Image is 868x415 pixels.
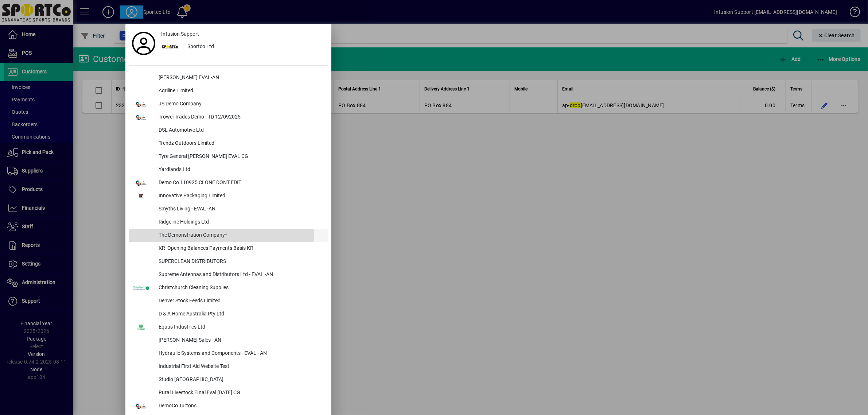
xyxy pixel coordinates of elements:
button: Tyre General [PERSON_NAME] EVAL CG [129,150,328,163]
div: Smyths Living - EVAL -AN [153,203,328,216]
button: Hydraulic Systems and Components - EVAL - AN [129,347,328,360]
div: JS Demo Company [153,98,328,111]
button: Smyths Living - EVAL -AN [129,203,328,216]
button: Demo Co 110925 CLONE DONT EDIT [129,177,328,190]
div: Studio [GEOGRAPHIC_DATA] [153,373,328,387]
div: Supreme Antennas and Distributors Ltd - EVAL -AN [153,268,328,282]
button: Trowel Trades Demo - TD 12/092025 [129,111,328,124]
button: SUPERCLEAN DISTRIBUTORS [129,255,328,268]
div: [PERSON_NAME] Sales - AN [153,334,328,347]
button: Sportco Ltd [158,40,328,54]
a: Infusion Support [158,27,328,40]
button: Yardlands Ltd [129,163,328,177]
button: DSL Automotive Ltd [129,124,328,137]
button: Denver Stock Feeds Limited [129,295,328,308]
span: Infusion Support [161,30,199,38]
button: DemoCo Turtons [129,400,328,413]
div: KR_Opening Balances Payments Basis KR [153,242,328,255]
div: Agriline Limited [153,85,328,98]
div: Ridgeline Holdings Ltd [153,216,328,229]
button: JS Demo Company [129,98,328,111]
button: Equus Industries Ltd [129,321,328,334]
button: [PERSON_NAME] EVAL-AN [129,71,328,85]
button: Christchurch Cleaning Supplies [129,282,328,295]
div: SUPERCLEAN DISTRIBUTORS [153,255,328,268]
div: Tyre General [PERSON_NAME] EVAL CG [153,150,328,163]
button: Agriline Limited [129,85,328,98]
div: Denver Stock Feeds Limited [153,295,328,308]
button: Supreme Antennas and Distributors Ltd - EVAL -AN [129,268,328,282]
button: Innovative Packaging Limited [129,190,328,203]
button: Studio [GEOGRAPHIC_DATA] [129,373,328,387]
div: Christchurch Cleaning Supplies [153,282,328,295]
div: Trowel Trades Demo - TD 12/092025 [153,111,328,124]
div: Demo Co 110925 CLONE DONT EDIT [153,177,328,190]
div: Trendz Outdoors Limited [153,137,328,150]
div: Equus Industries Ltd [153,321,328,334]
div: DSL Automotive Ltd [153,124,328,137]
div: Sportco Ltd [182,40,328,54]
button: D & A Home Australia Pty Ltd [129,308,328,321]
div: D & A Home Australia Pty Ltd [153,308,328,321]
a: Profile [129,37,158,50]
button: [PERSON_NAME] Sales - AN [129,334,328,347]
button: KR_Opening Balances Payments Basis KR [129,242,328,255]
button: Ridgeline Holdings Ltd [129,216,328,229]
button: Industrial First Aid Website Test [129,360,328,373]
div: The Demonstration Company* [153,229,328,242]
div: Yardlands Ltd [153,163,328,177]
div: Industrial First Aid Website Test [153,360,328,373]
div: Innovative Packaging Limited [153,190,328,203]
div: [PERSON_NAME] EVAL-AN [153,71,328,85]
div: Rural Livestock FInal Eval [DATE] CG [153,387,328,400]
div: Hydraulic Systems and Components - EVAL - AN [153,347,328,360]
button: Rural Livestock FInal Eval [DATE] CG [129,387,328,400]
div: DemoCo Turtons [153,400,328,413]
button: The Demonstration Company* [129,229,328,242]
button: Trendz Outdoors Limited [129,137,328,150]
